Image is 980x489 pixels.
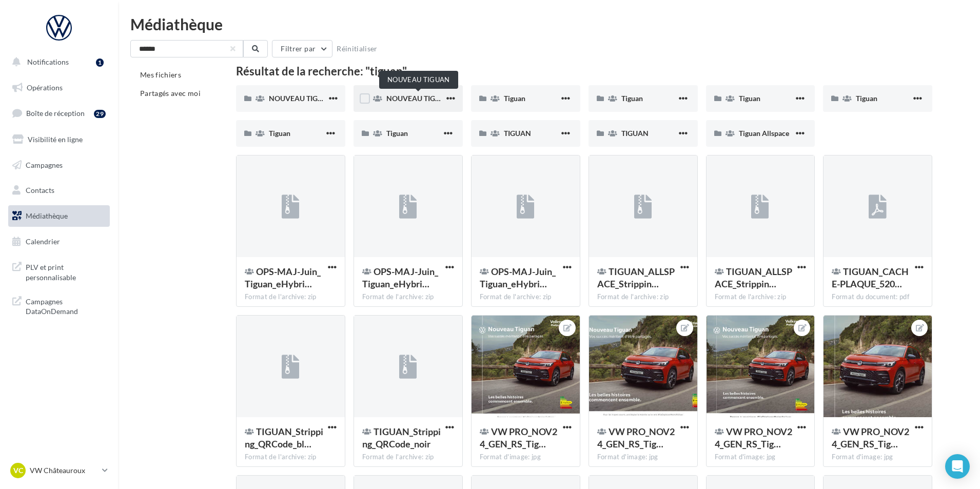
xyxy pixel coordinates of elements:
[386,94,451,103] span: NOUVEAU TIGUAN
[13,465,23,476] span: VC
[739,94,760,103] span: Tiguan
[480,266,556,289] span: OPS-MAJ-Juin_Tiguan_eHybrid-POSTER_1200x800_25PC_HD.pdf
[6,77,112,99] a: Opérations
[6,256,112,286] a: PLV et print personnalisable
[597,453,689,462] div: Format d'image: jpg
[480,292,572,302] div: Format de l'archive: zip
[332,43,382,55] button: Réinitialiser
[26,186,54,194] span: Contacts
[245,266,321,289] span: OPS-MAJ-Juin_Tiguan_eHybrid-BACHUP_6x1m_20PC_HD.pdf
[26,260,106,282] span: PLV et print personnalisable
[140,70,181,79] span: Mes fichiers
[26,160,63,169] span: Campagnes
[140,89,201,97] span: Partagés avec moi
[245,426,323,449] span: TIGUAN_Stripping_QRCode_blanc
[130,16,968,32] div: Médiathèque
[6,290,112,321] a: Campagnes DataOnDemand
[26,211,68,220] span: Médiathèque
[269,94,334,103] span: NOUVEAU TIGUAN
[6,180,112,201] a: Contacts
[597,266,675,289] span: TIGUAN_ALLSPACE_Stripping_QRCode_blanc
[26,109,85,118] span: Boîte de réception
[28,135,83,144] span: Visibilité en ligne
[30,465,98,476] p: VW Châteauroux
[6,205,112,227] a: Médiathèque
[597,292,689,302] div: Format de l'archive: zip
[832,426,909,449] span: VW PRO_NOV24_GEN_RS_Tiguan_STORY
[715,426,792,449] span: VW PRO_NOV24_GEN_RS_Tiguan_GMB_720x720p
[245,292,337,302] div: Format de l'archive: zip
[245,453,337,462] div: Format de l'archive: zip
[739,129,789,138] span: Tiguan Allspace
[27,57,69,66] span: Notifications
[362,453,454,462] div: Format de l'archive: zip
[621,129,649,138] span: TIGUAN
[96,58,104,67] div: 1
[386,129,408,138] span: Tiguan
[362,292,454,302] div: Format de l'archive: zip
[856,94,877,103] span: Tiguan
[94,110,106,118] div: 29
[597,426,675,449] span: VW PRO_NOV24_GEN_RS_Tiguan_GMB
[8,461,110,480] a: VC VW Châteauroux
[27,83,63,92] span: Opérations
[6,129,112,150] a: Visibilité en ligne
[6,154,112,176] a: Campagnes
[6,51,108,73] button: Notifications 1
[832,453,924,462] div: Format d'image: jpg
[269,129,290,138] span: Tiguan
[715,292,807,302] div: Format de l'archive: zip
[362,426,441,449] span: TIGUAN_Stripping_QRCode_noir
[832,266,909,289] span: TIGUAN_CACHE-PLAQUE_520x110_HD
[362,266,438,289] span: OPS-MAJ-Juin_Tiguan_eHybrid-BANDEROLE_580x150cm_10PC_HD.pdf
[945,454,970,479] div: Open Intercom Messenger
[26,237,60,246] span: Calendrier
[480,426,557,449] span: VW PRO_NOV24_GEN_RS_Tiguan_CARRE
[504,129,531,138] span: TIGUAN
[480,453,572,462] div: Format d'image: jpg
[6,102,112,124] a: Boîte de réception29
[715,453,807,462] div: Format d'image: jpg
[6,231,112,252] a: Calendrier
[715,266,792,289] span: TIGUAN_ALLSPACE_Stripping_QRCode_noir
[272,40,332,57] button: Filtrer par
[26,295,106,317] span: Campagnes DataOnDemand
[832,292,924,302] div: Format du document: pdf
[379,71,458,89] div: NOUVEAU TIGUAN
[504,94,525,103] span: Tiguan
[236,66,932,77] div: Résultat de la recherche: "tiguan"
[621,94,643,103] span: Tiguan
